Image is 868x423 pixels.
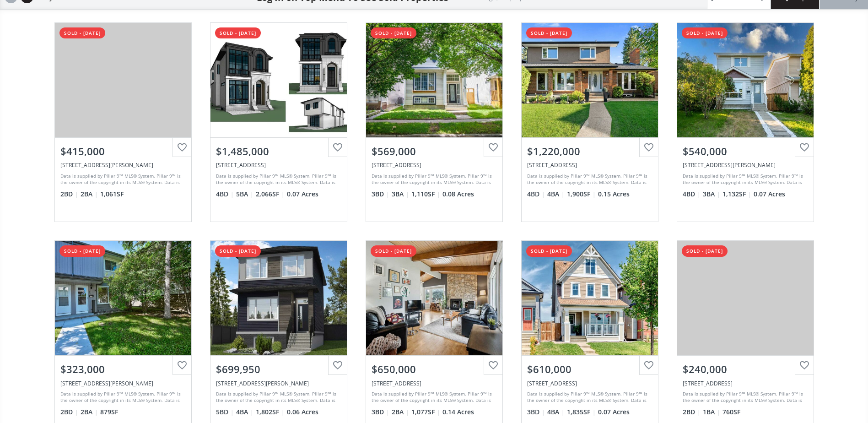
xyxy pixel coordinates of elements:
[216,380,341,387] div: 164 Annette Villas NW, Calgary, AB T3R 2J7
[60,161,186,169] div: 414 Meredith Road NE #101, Calgary, AB T2E5A6
[527,144,652,158] div: $1,220,000
[372,161,497,169] div: 41 Inverness Park SE, Calgary, AB T2Z3E3
[236,190,253,199] span: 5 BA
[527,190,545,199] span: 4 BD
[683,190,701,199] span: 4 BD
[683,380,808,387] div: 1626 14 Avenue SW #201, Calgary, AB T3C 0W5
[216,190,234,199] span: 4 BD
[527,173,650,186] div: Data is supplied by Pillar 9™ MLS® System. Pillar 9™ is the owner of the copyright in its MLS® Sy...
[567,407,596,417] span: 1,835 SF
[372,190,389,199] span: 3 BD
[81,190,98,199] span: 2 BA
[411,407,440,417] span: 1,077 SF
[712,76,778,85] div: View Photos & Details
[100,407,118,417] span: 879 SF
[442,407,474,417] span: 0.14 Acres
[356,13,512,231] a: sold - [DATE]$569,000[STREET_ADDRESS]Data is supplied by Pillar 9™ MLS® System. Pillar 9™ is the ...
[527,407,545,417] span: 3 BD
[703,407,720,417] span: 1 BA
[683,161,808,169] div: 11 Erin Ridge Road SE, Calgary, AB T2B 2W2
[60,144,186,158] div: $415,000
[216,407,234,417] span: 5 BD
[287,407,318,417] span: 0.06 Acres
[598,407,630,417] span: 0.07 Acres
[512,13,668,231] a: sold - [DATE]$1,220,000[STREET_ADDRESS]Data is supplied by Pillar 9™ MLS® System. Pillar 9™ is th...
[100,190,124,199] span: 1,061 SF
[246,76,312,85] div: View Photos & Details
[60,173,183,186] div: Data is supplied by Pillar 9™ MLS® System. Pillar 9™ is the owner of the copyright in its MLS® Sy...
[372,390,495,404] div: Data is supplied by Pillar 9™ MLS® System. Pillar 9™ is the owner of the copyright in its MLS® Sy...
[372,173,495,186] div: Data is supplied by Pillar 9™ MLS® System. Pillar 9™ is the owner of the copyright in its MLS® Sy...
[401,293,467,303] div: View Photos & Details
[236,407,253,417] span: 4 BA
[442,190,474,199] span: 0.08 Acres
[392,407,409,417] span: 2 BA
[60,380,186,387] div: 999 Canyon Meadows Drive SW #115, Calgary, AB T2W 2S6
[668,13,823,231] a: sold - [DATE]$540,000[STREET_ADDRESS][PERSON_NAME]Data is supplied by Pillar 9™ MLS® System. Pill...
[81,407,98,417] span: 2 BA
[683,390,806,404] div: Data is supplied by Pillar 9™ MLS® System. Pillar 9™ is the owner of the copyright in its MLS® Sy...
[90,293,156,303] div: View Photos & Details
[246,293,312,303] div: View Photos & Details
[372,144,497,158] div: $569,000
[527,380,652,387] div: 427 Copperpond Boulevard SE, Calgary, AB T2Z 0Z6
[557,76,623,85] div: View Photos & Details
[216,390,339,404] div: Data is supplied by Pillar 9™ MLS® System. Pillar 9™ is the owner of the copyright in its MLS® Sy...
[256,190,285,199] span: 2,066 SF
[201,13,356,231] a: sold - [DATE]$1,485,000[STREET_ADDRESS]Data is supplied by Pillar 9™ MLS® System. Pillar 9™ is th...
[256,407,285,417] span: 1,802 SF
[722,190,751,199] span: 1,132 SF
[683,362,808,376] div: $240,000
[754,190,785,199] span: 0.07 Acres
[598,190,630,199] span: 0.15 Acres
[722,407,740,417] span: 760 SF
[372,407,389,417] span: 3 BD
[712,293,778,303] div: View Photos & Details
[527,362,652,376] div: $610,000
[527,161,652,169] div: 47 Lake Twintree Place SE, Calgary, AB T2J 2X4
[372,362,497,376] div: $650,000
[567,190,596,199] span: 1,900 SF
[683,173,806,186] div: Data is supplied by Pillar 9™ MLS® System. Pillar 9™ is the owner of the copyright in its MLS® Sy...
[216,144,341,158] div: $1,485,000
[557,293,623,303] div: View Photos & Details
[216,161,341,169] div: 4015 15A Street SW, Calgary, AB T2T 4C8
[401,76,467,85] div: View Photos & Details
[60,390,183,404] div: Data is supplied by Pillar 9™ MLS® System. Pillar 9™ is the owner of the copyright in its MLS® Sy...
[90,76,156,85] div: View Photos & Details
[683,407,701,417] span: 2 BD
[392,190,409,199] span: 3 BA
[527,390,650,404] div: Data is supplied by Pillar 9™ MLS® System. Pillar 9™ is the owner of the copyright in its MLS® Sy...
[60,407,78,417] span: 2 BD
[287,190,318,199] span: 0.07 Acres
[547,190,565,199] span: 4 BA
[703,190,720,199] span: 3 BA
[411,190,440,199] span: 1,110 SF
[683,144,808,158] div: $540,000
[216,173,339,186] div: Data is supplied by Pillar 9™ MLS® System. Pillar 9™ is the owner of the copyright in its MLS® Sy...
[547,407,565,417] span: 4 BA
[216,362,341,376] div: $699,950
[60,362,186,376] div: $323,000
[60,190,78,199] span: 2 BD
[45,13,201,231] a: sold - [DATE]$415,000[STREET_ADDRESS][PERSON_NAME]Data is supplied by Pillar 9™ MLS® System. Pill...
[372,380,497,387] div: 1304 Southbow Place SW, Calgary, AB T2W 0X9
